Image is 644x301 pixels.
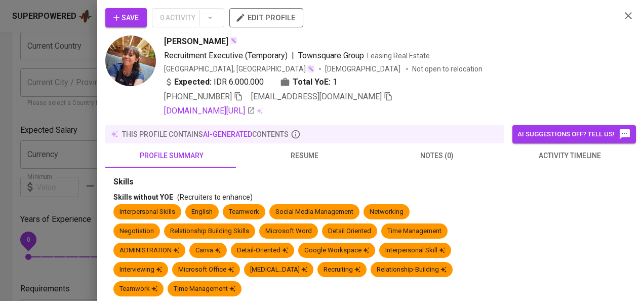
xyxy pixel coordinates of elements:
span: Save [113,12,139,24]
div: Detail-Oriented [237,246,288,255]
span: [EMAIL_ADDRESS][DOMAIN_NAME] [251,92,382,101]
div: Tịme Management [174,284,235,294]
div: Networking [370,207,404,217]
button: edit profile [229,8,303,27]
span: | [292,50,294,62]
div: Interpersonal Skills [119,207,175,217]
span: [DEMOGRAPHIC_DATA] [325,64,402,74]
div: Recruiting [324,265,360,275]
span: activity timeline [509,149,630,162]
div: Teamwork [229,207,259,217]
div: Detail Oriented [328,227,371,236]
a: edit profile [229,13,303,21]
div: [GEOGRAPHIC_DATA], [GEOGRAPHIC_DATA] [164,64,315,74]
img: 2ece72fad096234cbd48ab5517e6f6ce.jpg [105,35,156,86]
div: Teamwork [119,284,157,294]
b: Expected: [174,76,212,88]
span: 1 [333,76,337,88]
span: Leasing Real Estate [367,52,430,60]
button: AI suggestions off? Tell us! [512,125,636,143]
div: Relationship Building Skills [170,227,249,236]
div: Canva [195,246,221,255]
div: Google Workspace [304,246,369,255]
span: AI-generated [203,130,252,138]
span: edit profile [237,11,295,24]
span: resume [244,149,365,162]
span: [PERSON_NAME] [164,35,228,48]
b: Total YoE: [293,76,331,88]
span: Skills without YOE [113,193,173,201]
span: profile summary [111,149,232,162]
span: notes (0) [377,149,497,162]
div: Relationship-Building [377,265,447,275]
span: [PHONE_NUMBER] [164,92,232,101]
div: Skills [113,176,628,188]
div: [MEDICAL_DATA] [250,265,307,275]
img: magic_wand.svg [307,65,315,73]
p: Not open to relocation [412,64,482,74]
div: Social Media Management [275,207,353,217]
a: [DOMAIN_NAME][URL] [164,105,255,117]
div: IDR 6.000.000 [164,76,264,88]
button: Save [105,8,147,27]
div: Interviewing [119,265,162,275]
div: Microsoft Word [265,227,312,236]
span: Recruitment Executive (Temporary) [164,51,288,60]
img: magic_wand.svg [229,36,237,45]
span: AI suggestions off? Tell us! [517,128,631,140]
div: Microsoft Office [178,265,234,275]
div: ADMINISTRATION [119,246,179,255]
div: Interpersonal Skill [385,246,445,255]
div: Negotiation [119,227,154,236]
p: this profile contains contents [122,129,289,139]
div: Time Management [387,227,441,236]
span: Townsquare Group [298,51,364,60]
div: English [191,207,213,217]
span: (Recruiters to enhance) [177,193,253,201]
